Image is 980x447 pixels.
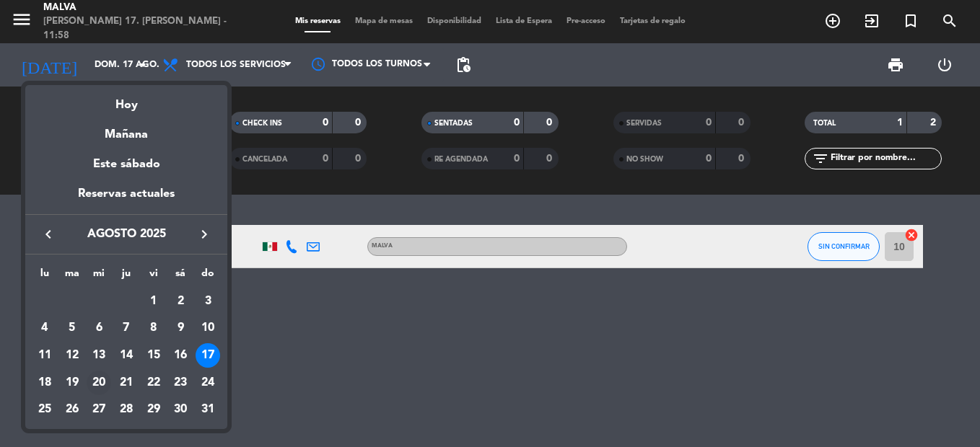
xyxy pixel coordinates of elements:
[167,288,195,315] td: 2 de agosto de 2025
[194,265,222,288] th: domingo
[87,343,111,368] div: 13
[60,316,84,340] div: 5
[25,144,227,185] div: Este sábado
[32,343,57,368] div: 11
[61,225,191,244] span: agosto 2025
[196,398,220,422] div: 31
[167,369,195,397] td: 23 de agosto de 2025
[60,343,84,368] div: 12
[58,369,86,397] td: 19 de agosto de 2025
[113,397,140,424] td: 28 de agosto de 2025
[31,397,58,424] td: 25 de agosto de 2025
[140,315,167,342] td: 8 de agosto de 2025
[31,288,140,315] td: AGO.
[168,371,193,395] div: 23
[31,315,58,342] td: 4 de agosto de 2025
[194,342,222,369] td: 17 de agosto de 2025
[32,316,57,340] div: 4
[140,288,167,315] td: 1 de agosto de 2025
[140,369,167,397] td: 22 de agosto de 2025
[58,265,86,288] th: martes
[85,315,113,342] td: 6 de agosto de 2025
[58,397,86,424] td: 26 de agosto de 2025
[60,398,84,422] div: 26
[114,343,139,368] div: 14
[85,369,113,397] td: 20 de agosto de 2025
[87,398,111,422] div: 27
[168,289,193,314] div: 2
[60,371,84,395] div: 19
[141,343,166,368] div: 15
[141,316,166,340] div: 8
[168,316,193,340] div: 9
[196,226,213,243] i: keyboard_arrow_right
[58,342,86,369] td: 12 de agosto de 2025
[194,315,222,342] td: 10 de agosto de 2025
[113,265,140,288] th: jueves
[140,265,167,288] th: viernes
[31,265,58,288] th: lunes
[168,343,193,368] div: 16
[113,342,140,369] td: 14 de agosto de 2025
[87,316,111,340] div: 6
[25,185,227,214] div: Reservas actuales
[85,397,113,424] td: 27 de agosto de 2025
[167,397,195,424] td: 30 de agosto de 2025
[31,369,58,397] td: 18 de agosto de 2025
[168,398,193,422] div: 30
[140,342,167,369] td: 15 de agosto de 2025
[25,85,227,115] div: Hoy
[40,226,57,243] i: keyboard_arrow_left
[85,265,113,288] th: miércoles
[167,265,195,288] th: sábado
[113,369,140,397] td: 21 de agosto de 2025
[32,371,57,395] div: 18
[196,316,220,340] div: 10
[58,315,86,342] td: 5 de agosto de 2025
[114,398,139,422] div: 28
[194,369,222,397] td: 24 de agosto de 2025
[141,398,166,422] div: 29
[85,342,113,369] td: 13 de agosto de 2025
[191,225,217,244] button: keyboard_arrow_right
[114,316,139,340] div: 7
[35,225,61,244] button: keyboard_arrow_left
[31,342,58,369] td: 11 de agosto de 2025
[113,315,140,342] td: 7 de agosto de 2025
[140,397,167,424] td: 29 de agosto de 2025
[167,315,195,342] td: 9 de agosto de 2025
[32,398,57,422] div: 25
[196,289,220,314] div: 3
[141,289,166,314] div: 1
[196,343,220,368] div: 17
[194,288,222,315] td: 3 de agosto de 2025
[194,397,222,424] td: 31 de agosto de 2025
[25,115,227,144] div: Mañana
[141,371,166,395] div: 22
[114,371,139,395] div: 21
[87,371,111,395] div: 20
[196,371,220,395] div: 24
[167,342,195,369] td: 16 de agosto de 2025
